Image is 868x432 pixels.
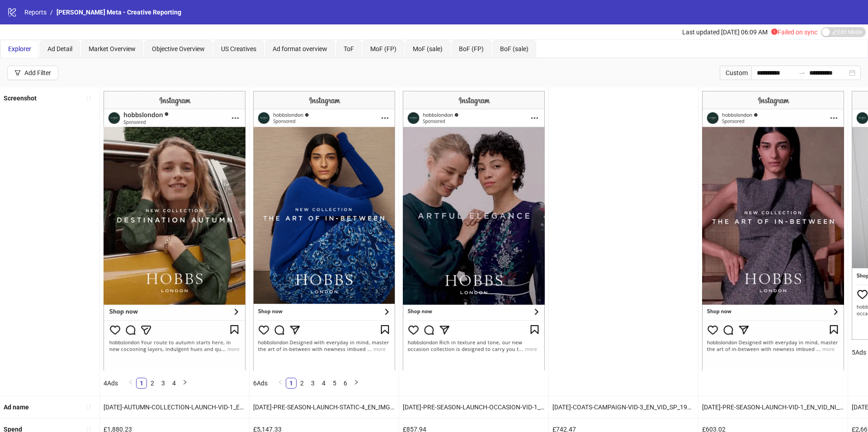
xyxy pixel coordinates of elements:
[370,45,396,52] span: MoF (FP)
[340,378,350,388] a: 6
[771,28,778,35] span: exclamation-circle
[340,378,351,389] li: 6
[273,45,327,52] span: Ad format overview
[158,378,169,389] li: 3
[89,45,136,52] span: Market Overview
[179,378,190,389] button: right
[253,380,268,387] span: 6 Ads
[351,378,362,389] li: Next Page
[852,349,866,356] span: 5 Ads
[500,45,528,52] span: BoF (sale)
[308,378,318,388] a: 3
[85,404,92,410] span: sort-ascending
[354,380,359,385] span: right
[403,91,545,370] img: Screenshot 120231897412900624
[100,396,249,418] div: [DATE]-AUTUMN-COLLECTION-LAUNCH-VID-1_EN_VID_NI_02092025_F_CC_SC24_USP10_SEASONAL
[318,378,329,389] li: 4
[297,378,307,388] a: 2
[275,378,286,389] li: Previous Page
[399,396,548,418] div: [DATE]-PRE-SEASON-LAUNCH-OCCASION-VID-1_EN_VID_NI_30072025_F_CC_SC1_None_SEASONAL
[275,378,286,389] button: left
[413,45,443,52] span: MoF (sale)
[24,69,51,76] div: Add Filter
[286,378,296,388] a: 1
[50,7,53,17] li: /
[307,378,318,389] li: 3
[125,378,136,389] button: left
[14,70,21,76] span: filter
[351,378,362,389] button: right
[4,95,37,102] b: Screenshot
[47,45,72,52] span: Ad Detail
[7,66,58,80] button: Add Filter
[147,378,157,388] a: 2
[771,28,817,36] span: Failed on sync
[179,378,190,389] li: Next Page
[319,378,329,388] a: 4
[8,45,31,52] span: Explorer
[57,9,181,16] span: [PERSON_NAME] Meta - Creative Reporting
[136,378,147,389] li: 1
[720,66,751,80] div: Custom
[702,91,844,370] img: Screenshot 120231897401440624
[297,378,307,389] li: 2
[253,91,395,370] img: Screenshot 120231763406300624
[4,404,29,411] b: Ad name
[798,69,806,76] span: to
[147,378,158,389] li: 2
[250,396,399,418] div: [DATE]-PRE-SEASON-LAUNCH-STATIC-4_EN_IMG_NI_28072025_F_CC_SC1_USP10_SEASONAL
[85,426,92,432] span: sort-ascending
[152,45,205,52] span: Objective Overview
[125,378,136,389] li: Previous Page
[221,45,256,52] span: US Creatives
[182,380,188,385] span: right
[286,378,297,389] li: 1
[158,378,168,388] a: 3
[278,380,283,385] span: left
[329,378,340,389] li: 5
[344,45,354,52] span: ToF
[459,45,484,52] span: BoF (FP)
[128,380,133,385] span: left
[330,378,340,388] a: 5
[169,378,179,388] a: 4
[549,396,698,418] div: [DATE]-COATS-CAMPAIGN-VID-3_EN_VID_SP_19092025_F_CC_SC24_USP11_COATS-CAMPAIGN
[137,378,146,388] a: 1
[104,380,118,387] span: 4 Ads
[682,28,768,36] span: Last updated [DATE] 06:09 AM
[23,7,48,17] a: Reports
[698,396,848,418] div: [DATE]-PRE-SEASON-LAUNCH-VID-1_EN_VID_NI_28072025_F_CC_SC1_USP10_SEASONAL
[798,69,806,76] span: swap-right
[85,95,92,101] span: sort-ascending
[169,378,179,389] li: 4
[104,91,245,370] img: Screenshot 120234508439410624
